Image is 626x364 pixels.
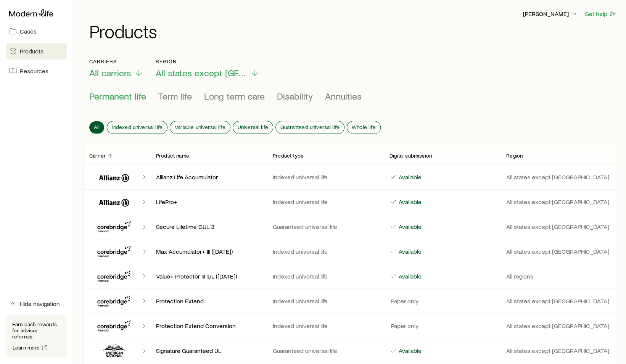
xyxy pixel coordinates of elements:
button: Guaranteed universal life [276,121,344,134]
h1: Products [89,22,617,40]
span: Cases [20,27,37,35]
p: Earn cash rewards for advisor referrals. [12,321,61,340]
p: Carriers [89,58,143,64]
a: Resources [6,63,67,79]
span: All carriers [89,68,131,78]
button: RegionAll states except [GEOGRAPHIC_DATA] [156,58,259,79]
span: Indexed universal life [112,124,163,130]
p: Guaranteed universal life [273,347,377,354]
span: Permanent life [89,91,146,101]
button: All [89,121,104,134]
p: All states except [GEOGRAPHIC_DATA] [506,347,611,354]
p: Signature Guaranteed UL [156,347,261,354]
p: Product type [273,153,304,159]
div: Product types [89,91,611,109]
p: Indexed universal life [273,272,377,280]
p: Product name [156,153,189,159]
p: Indexed universal life [273,173,377,181]
button: CarriersAll carriers [89,58,143,79]
p: Paper only [389,322,418,330]
span: Term life [158,91,192,101]
p: Protection Extend [156,297,261,305]
p: Indexed universal life [273,297,377,305]
p: Max Accumulator+ III ([DATE]) [156,248,261,255]
p: Available [397,272,422,280]
button: Indexed universal life [107,121,167,134]
span: Hide navigation [20,300,60,308]
span: Whole life [352,124,376,130]
p: All states except [GEOGRAPHIC_DATA] [506,198,611,206]
span: Products [20,47,43,55]
span: Annuities [325,91,362,101]
span: Universal life [238,124,268,130]
p: Indexed universal life [273,248,377,255]
p: Paper only [389,297,418,305]
button: Universal life [233,121,273,134]
span: Guaranteed universal life [280,124,340,130]
p: Available [397,223,422,230]
p: Guaranteed universal life [273,223,377,230]
p: Available [397,198,422,206]
button: Hide navigation [6,295,67,312]
p: Value+ Protector III IUL ([DATE]) [156,272,261,280]
p: Digital submission [389,153,432,159]
span: Disability [277,91,313,101]
button: [PERSON_NAME] [523,10,578,19]
a: Cases [6,23,67,40]
p: Secure Lifetime GUL 3 [156,223,261,230]
p: Protection Extend Conversion [156,322,261,330]
p: Indexed universal life [273,322,377,330]
a: Products [6,43,67,60]
p: All regions [506,272,611,280]
p: LifePro+ [156,198,261,206]
button: Variable universal life [170,121,230,134]
button: Get help [584,10,617,18]
button: Whole life [347,121,380,134]
p: Available [397,347,422,354]
p: Available [397,173,422,181]
div: Earn cash rewards for advisor referrals.Learn more [6,315,67,358]
span: Long term care [204,91,265,101]
span: Resources [20,67,48,75]
p: [PERSON_NAME] [523,10,578,18]
p: Region [506,153,523,159]
p: Allianz Life Accumulator [156,173,261,181]
p: All states except [GEOGRAPHIC_DATA] [506,322,611,330]
span: All states except [GEOGRAPHIC_DATA] [156,68,247,78]
span: All [94,124,100,130]
p: All states except [GEOGRAPHIC_DATA] [506,297,611,305]
p: All states except [GEOGRAPHIC_DATA] [506,173,611,181]
span: Variable universal life [175,124,225,130]
span: Learn more [13,345,40,350]
p: Indexed universal life [273,198,377,206]
p: All states except [GEOGRAPHIC_DATA] [506,248,611,255]
p: Available [397,248,422,255]
p: Region [156,58,259,64]
p: All states except [GEOGRAPHIC_DATA] [506,223,611,230]
p: Carrier [89,153,106,159]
